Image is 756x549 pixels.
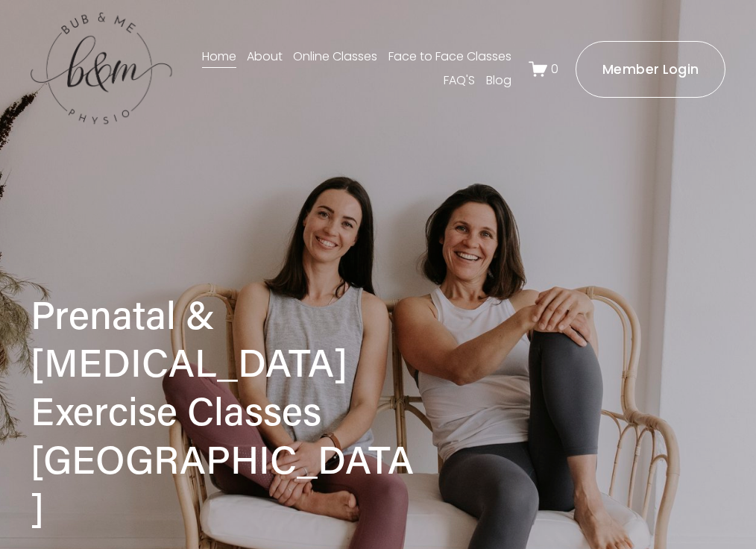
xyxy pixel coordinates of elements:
[388,46,511,69] a: Face to Face Classes
[31,11,172,127] img: bubandme
[31,290,427,531] h1: Prenatal & [MEDICAL_DATA] Exercise Classes [GEOGRAPHIC_DATA]
[576,41,726,98] a: Member Login
[444,69,475,93] a: FAQ'S
[486,69,511,93] a: Blog
[551,60,558,78] span: 0
[202,46,236,69] a: Home
[247,46,283,69] a: About
[529,60,558,78] a: 0 items in cart
[293,46,377,69] a: Online Classes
